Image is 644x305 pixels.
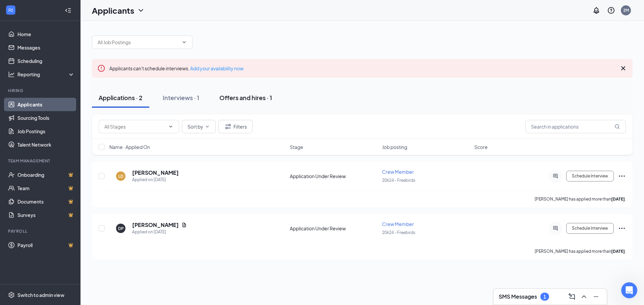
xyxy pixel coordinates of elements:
p: [PERSON_NAME] has applied more than . [535,248,626,254]
iframe: Intercom live chat [621,282,637,298]
div: Offers and hires · 1 [219,93,272,102]
svg: MagnifyingGlass [614,124,620,129]
svg: Document [181,222,187,228]
svg: ChevronDown [205,124,210,129]
svg: QuestionInfo [607,6,615,14]
svg: ChevronUp [580,293,588,301]
span: Crew Member [382,169,414,175]
a: Home [17,27,75,41]
svg: Ellipses [618,172,626,180]
h5: [PERSON_NAME] [132,169,179,176]
h3: SMS Messages [499,293,537,300]
div: LD [118,173,123,179]
div: 1 [543,294,546,300]
div: 2M [623,7,629,13]
span: Job posting [382,144,407,150]
svg: Ellipses [618,224,626,232]
span: Stage [290,144,303,150]
a: OnboardingCrown [17,168,75,181]
div: Applied on [DATE] [132,229,187,235]
div: Applications · 2 [99,93,143,102]
span: Applicants can't schedule interviews. [109,65,244,71]
input: Search in applications [525,120,626,133]
svg: Filter [224,123,232,131]
button: Minimize [591,291,601,302]
div: Interviews · 1 [163,93,199,102]
svg: ChevronDown [168,124,173,129]
div: Application Under Review [290,225,378,232]
svg: ComposeMessage [568,293,576,301]
button: Schedule Interview [566,171,614,181]
div: Applied on [DATE] [132,176,179,183]
span: Crew Member [382,221,414,227]
a: Job Postings [17,125,75,138]
a: Applicants [17,98,75,111]
div: Team Management [8,158,73,164]
span: 20624 - Freebirds [382,230,415,235]
a: Messages [17,41,75,54]
span: 20624 - Freebirds [382,178,415,183]
a: TeamCrown [17,181,75,195]
svg: ChevronDown [137,6,145,14]
svg: ChevronDown [181,40,187,45]
svg: Notifications [592,6,600,14]
svg: Error [97,64,105,72]
h5: [PERSON_NAME] [132,221,179,229]
svg: Collapse [65,7,71,14]
a: SurveysCrown [17,208,75,222]
svg: ActiveChat [551,173,559,179]
a: Talent Network [17,138,75,151]
input: All Job Postings [98,39,179,46]
button: ChevronUp [579,291,589,302]
svg: Minimize [592,293,600,301]
button: ComposeMessage [567,291,577,302]
span: Score [474,144,488,150]
a: Sourcing Tools [17,111,75,125]
button: Filter Filters [218,120,253,133]
svg: Cross [619,64,627,72]
a: Add your availability now [190,65,244,71]
svg: Analysis [8,71,15,78]
span: Sort by [187,124,203,129]
div: Reporting [17,71,75,78]
div: Application Under Review [290,173,378,179]
p: [PERSON_NAME] has applied more than . [535,196,626,202]
b: [DATE] [611,249,625,254]
b: [DATE] [611,197,625,202]
span: Name · Applied On [109,144,150,150]
a: PayrollCrown [17,238,75,252]
a: Scheduling [17,54,75,68]
div: Switch to admin view [17,292,64,298]
button: Sort byChevronDown [182,120,216,133]
div: Payroll [8,228,73,234]
svg: ActiveChat [551,226,559,231]
a: DocumentsCrown [17,195,75,208]
div: Hiring [8,88,73,93]
svg: WorkstreamLogo [7,7,14,13]
h1: Applicants [92,5,134,16]
input: All Stages [104,123,165,130]
svg: Settings [8,292,15,298]
button: Schedule Interview [566,223,614,234]
div: DP [118,226,124,231]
